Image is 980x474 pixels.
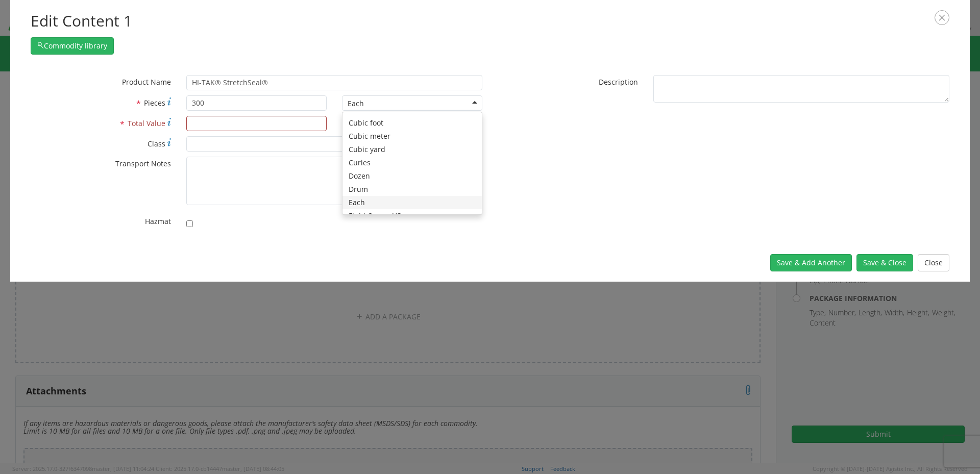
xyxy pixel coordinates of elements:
[115,159,171,168] span: Transport Notes
[856,254,913,271] button: Save & Close
[770,254,852,271] button: Save & Add Another
[342,169,482,183] div: Dozen
[145,216,171,226] span: Hazmat
[144,98,165,108] span: Pieces
[599,77,638,87] span: Description
[342,143,482,156] div: Cubic yard
[128,118,165,128] span: Total Value
[31,37,114,55] button: Commodity library
[342,209,482,222] div: Fluid Ounce US
[148,139,165,148] span: Class
[918,254,949,271] button: Close
[342,196,482,209] div: Each
[342,116,482,130] div: Cubic foot
[342,156,482,169] div: Curies
[342,130,482,143] div: Cubic meter
[342,183,482,196] div: Drum
[31,10,949,32] h2: Edit Content 1
[122,77,171,87] span: Product Name
[348,98,364,109] div: Each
